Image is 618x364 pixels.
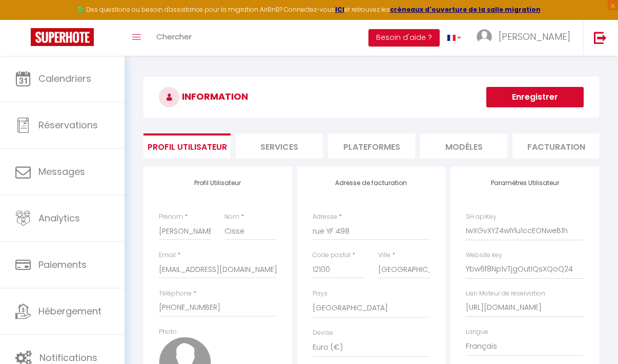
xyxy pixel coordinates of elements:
[469,20,583,56] a: ... [PERSON_NAME]
[39,351,97,364] span: Notifications
[335,5,344,14] a: ICI
[159,327,177,337] label: Photo
[159,212,183,222] label: Prénom
[38,212,80,224] span: Analytics
[313,289,327,299] label: Pays
[499,30,570,43] span: [PERSON_NAME]
[313,179,430,187] h4: Adresse de facturation
[38,305,101,317] span: Hébergement
[420,133,507,158] li: MODÈLES
[486,87,584,107] button: Enregistrer
[38,165,85,178] span: Messages
[313,212,337,222] label: Adresse
[38,72,91,85] span: Calendriers
[159,179,277,187] h4: Profil Utilisateur
[512,133,600,158] li: Facturation
[38,258,87,271] span: Paiements
[156,31,192,42] span: Chercher
[159,251,176,260] label: Email
[390,5,541,14] a: créneaux d'ouverture de la salle migration
[38,119,98,131] span: Réservations
[378,251,390,260] label: Ville
[466,327,488,337] label: Langue
[466,212,497,222] label: SH apiKey
[143,133,231,158] li: Profil Utilisateur
[143,77,599,118] h3: INFORMATION
[224,212,239,222] label: Nom
[236,133,323,158] li: Services
[149,20,199,56] a: Chercher
[466,289,545,299] label: Lien Moteur de réservation
[368,29,440,47] button: Besoin d'aide ?
[328,133,415,158] li: Plateformes
[31,28,94,46] img: Super Booking
[594,31,607,44] img: logout
[313,251,351,260] label: Code postal
[477,29,492,44] img: ...
[159,289,192,299] label: Téléphone
[8,4,39,35] button: Ouvrir le widget de chat LiveChat
[466,251,502,260] label: Website key
[313,328,333,338] label: Devise
[466,179,584,187] h4: Paramètres Utilisateur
